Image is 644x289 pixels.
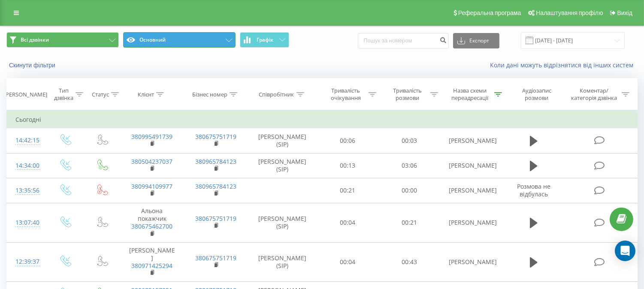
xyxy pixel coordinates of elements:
td: 00:03 [378,128,440,153]
td: 00:43 [378,242,440,282]
td: [PERSON_NAME] [440,128,504,153]
td: [PERSON_NAME] [440,178,504,203]
a: 380965784123 [195,157,236,166]
a: 380675751719 [195,214,236,223]
button: Основний [123,32,236,48]
td: 00:00 [378,178,440,203]
td: [PERSON_NAME] [120,242,184,282]
td: Альона покажчик [120,203,184,242]
td: 00:04 [317,242,379,282]
div: Тривалість розмови [386,87,428,102]
div: Аудіозапис розмови [512,87,561,102]
button: Експорт [453,33,499,48]
a: 380675462700 [131,222,172,230]
a: 380504237037 [131,157,172,166]
a: Коли дані можуть відрізнятися вiд інших систем [490,61,638,69]
button: Всі дзвінки [6,32,119,48]
td: [PERSON_NAME] (SIP) [248,242,317,282]
a: 380675751719 [195,254,236,262]
td: [PERSON_NAME] [440,153,504,178]
span: Вихід [617,9,632,16]
a: 380675751719 [195,132,236,141]
div: Клієнт [138,91,154,98]
span: Графік [257,37,273,43]
td: 00:21 [378,203,440,242]
div: Бізнес номер [192,91,227,98]
td: 00:06 [317,128,379,153]
div: 14:42:15 [15,132,37,149]
div: 14:34:00 [15,157,37,174]
td: [PERSON_NAME] (SIP) [248,153,317,178]
td: [PERSON_NAME] [440,203,504,242]
span: Всі дзвінки [21,36,49,43]
span: Налаштування профілю [536,9,603,16]
td: Сьогодні [7,111,638,128]
td: [PERSON_NAME] (SIP) [248,203,317,242]
td: [PERSON_NAME] [440,242,504,282]
span: Реферальна програма [458,9,521,16]
div: Тривалість очікування [325,87,367,102]
a: 380971425294 [131,262,172,270]
span: Розмова не відбулась [517,182,550,198]
div: 13:07:40 [15,214,37,231]
div: Статус [92,91,109,98]
a: 380994109977 [131,182,172,190]
div: Назва схеми переадресації [448,87,492,102]
a: 380995491739 [131,132,172,141]
a: 380965784123 [195,182,236,190]
div: [PERSON_NAME] [4,91,47,98]
td: 00:13 [317,153,379,178]
td: 00:21 [317,178,379,203]
div: 12:39:37 [15,253,37,270]
div: 13:35:56 [15,182,37,199]
div: Open Intercom Messenger [615,241,635,261]
div: Співробітник [259,91,294,98]
div: Коментар/категорія дзвінка [569,87,620,102]
input: Пошук за номером [358,33,449,48]
button: Графік [240,32,289,48]
div: Тип дзвінка [54,87,73,102]
td: 03:06 [378,153,440,178]
button: Скинути фільтри [6,61,60,69]
td: 00:04 [317,203,379,242]
td: [PERSON_NAME] (SIP) [248,128,317,153]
